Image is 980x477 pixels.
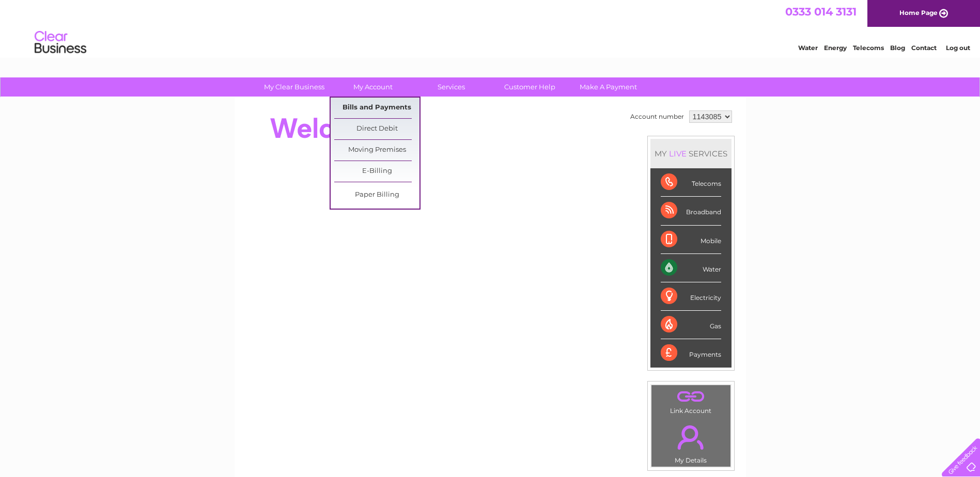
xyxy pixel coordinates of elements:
[890,44,905,52] a: Blog
[661,339,721,367] div: Payments
[661,282,721,311] div: Electricity
[661,168,721,197] div: Telecoms
[853,44,884,52] a: Telecoms
[566,77,651,97] a: Make A Payment
[824,44,847,52] a: Energy
[661,226,721,254] div: Mobile
[661,254,721,282] div: Water
[785,5,857,18] a: 0333 014 3131
[334,161,419,182] a: E-Billing
[334,119,419,139] a: Direct Debit
[252,77,337,97] a: My Clear Business
[628,108,687,125] td: Account number
[650,139,732,168] div: MY SERVICES
[654,388,728,406] a: .
[798,44,818,52] a: Water
[409,77,494,97] a: Services
[334,98,419,118] a: Bills and Payments
[667,149,689,158] div: LIVE
[651,417,731,467] td: My Details
[946,44,970,52] a: Log out
[487,77,572,97] a: Customer Help
[654,419,728,455] a: .
[34,27,87,58] img: logo.png
[334,140,419,161] a: Moving Premises
[651,385,731,417] td: Link Account
[334,185,419,205] a: Paper Billing
[246,6,735,50] div: Clear Business is a trading name of Verastar Limited (registered in [GEOGRAPHIC_DATA] No. 3667643...
[330,77,415,97] a: My Account
[911,44,937,52] a: Contact
[661,311,721,339] div: Gas
[661,197,721,225] div: Broadband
